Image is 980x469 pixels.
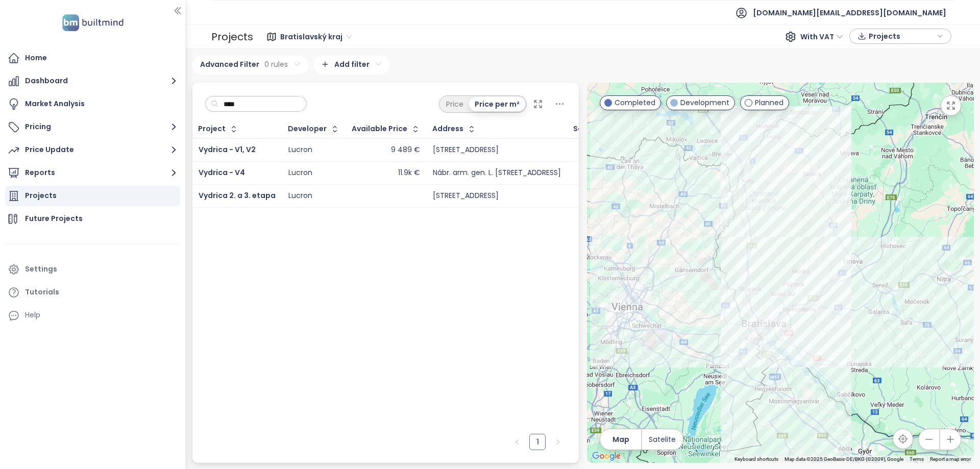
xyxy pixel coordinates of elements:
[5,305,180,326] div: Help
[25,309,40,322] div: Help
[433,191,499,201] div: [STREET_ADDRESS]
[5,48,180,68] a: Home
[391,145,420,155] div: 9 489 €
[352,126,407,132] div: Available Price
[288,126,327,132] div: Developer
[869,29,935,44] span: Projects
[734,456,778,463] button: Keyboard shortcuts
[25,263,57,276] div: Settings
[755,97,783,108] span: Planned
[910,456,924,462] a: Terms (opens in new tab)
[5,186,180,206] a: Projects
[855,29,946,44] div: button
[555,439,561,445] span: right
[5,209,180,229] a: Future Projects
[514,439,520,445] span: left
[192,56,308,75] div: Advanced Filter
[25,97,85,110] div: Market Analysis
[288,191,312,201] div: Lucron
[800,29,843,44] span: With VAT
[5,71,180,91] button: Dashboard
[529,434,546,450] li: 1
[615,97,655,108] span: Completed
[199,167,245,178] a: Vydrica - V4
[199,190,276,201] a: Vydrica 2. a 3. etapa
[5,94,180,114] a: Market Analysis
[5,282,180,303] a: Tutorials
[509,434,525,450] button: left
[573,123,626,135] div: Sold Units
[600,429,641,450] button: Map
[5,140,180,160] button: Price Update
[612,434,629,445] span: Map
[469,97,525,111] div: Price per m²
[930,456,971,462] a: Report a map error
[509,434,525,450] li: Previous Page
[264,59,288,70] span: 0 rules
[590,450,623,463] img: Google
[753,1,946,25] span: [DOMAIN_NAME][EMAIL_ADDRESS][DOMAIN_NAME]
[680,97,729,108] span: Development
[25,52,47,64] div: Home
[5,163,180,183] button: Reports
[649,434,676,445] span: Satelite
[25,189,57,202] div: Projects
[198,126,226,132] div: Project
[398,168,420,178] div: 11.9k €
[642,429,683,450] button: Satelite
[5,117,180,137] button: Pricing
[280,29,352,44] span: Bratislavský kraj
[288,168,312,178] div: Lucron
[288,145,312,155] div: Lucron
[199,144,256,155] a: Vydrica - V1, V2
[313,56,390,75] div: Add filter
[25,212,83,225] div: Future Projects
[550,434,566,450] li: Next Page
[432,126,463,132] div: Address
[5,259,180,280] a: Settings
[25,286,59,299] div: Tutorials
[440,97,469,111] div: Price
[530,434,545,450] a: 1
[25,143,74,156] div: Price Update
[433,168,561,178] div: Nábr. arm. gen. L. [STREET_ADDRESS]
[211,27,253,47] div: Projects
[59,12,127,33] img: logo
[785,456,903,462] span: Map data ©2025 GeoBasis-DE/BKG (©2009), Google
[590,450,623,463] a: Open this area in Google Maps (opens a new window)
[433,145,499,155] div: [STREET_ADDRESS]
[550,434,566,450] button: right
[573,126,611,132] span: Sold Units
